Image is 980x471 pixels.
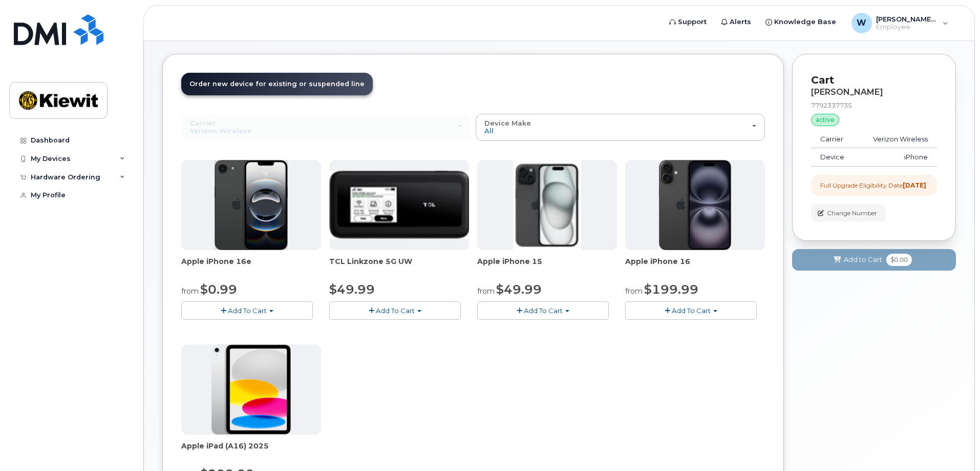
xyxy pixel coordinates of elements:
[329,171,469,238] img: linkzone5g.png
[903,181,926,189] strong: [DATE]
[200,282,237,297] span: $0.99
[496,282,542,297] span: $49.99
[477,286,495,296] small: from
[659,160,731,250] img: iphone_16_plus.png
[811,130,857,149] td: Carrier
[827,209,877,218] span: Change Number
[211,344,291,435] img: ipad_11.png
[857,148,937,167] td: iPhone
[524,306,563,315] span: Add To Cart
[714,12,758,32] a: Alerts
[644,282,698,297] span: $199.99
[811,88,937,97] div: [PERSON_NAME]
[774,17,836,27] span: Knowledge Base
[811,101,937,110] div: 7792337735
[181,286,199,296] small: from
[935,426,972,463] iframe: Messenger Launcher
[811,114,839,126] div: active
[484,119,531,127] span: Device Make
[477,301,609,319] button: Add To Cart
[376,306,415,315] span: Add To Cart
[672,306,711,315] span: Add To Cart
[876,15,938,23] span: [PERSON_NAME].[PERSON_NAME]
[625,286,643,296] small: from
[811,204,886,222] button: Change Number
[844,255,882,264] span: Add to Cart
[476,114,765,140] button: Device Make All
[758,12,843,32] a: Knowledge Base
[477,256,617,277] div: Apple iPhone 15
[484,127,494,135] span: All
[215,160,288,250] img: iphone16e.png
[625,256,765,277] div: Apple iPhone 16
[228,306,267,315] span: Add To Cart
[792,249,956,270] button: Add to Cart $0.00
[876,23,938,31] span: Employee
[857,17,866,29] span: W
[513,160,581,250] img: iphone15.jpg
[625,301,757,319] button: Add To Cart
[678,17,707,27] span: Support
[886,254,912,266] span: $0.00
[189,80,365,88] span: Order new device for existing or suspended line
[844,13,955,33] div: Wayne.Felix
[820,181,926,190] div: Full Upgrade Eligibility Date
[811,148,857,167] td: Device
[181,256,321,277] div: Apple iPhone 16e
[329,282,375,297] span: $49.99
[329,256,469,277] div: TCL Linkzone 5G UW
[857,130,937,149] td: Verizon Wireless
[181,301,313,319] button: Add To Cart
[662,12,714,32] a: Support
[730,17,751,27] span: Alerts
[811,73,937,88] p: Cart
[329,301,461,319] button: Add To Cart
[181,441,321,461] div: Apple iPad (A16) 2025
